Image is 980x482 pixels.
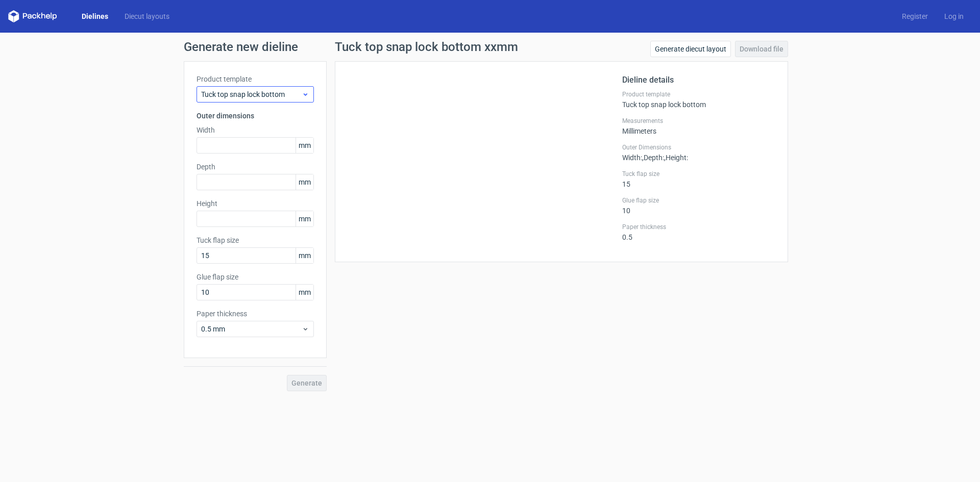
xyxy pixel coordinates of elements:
span: 0.5 mm [201,324,302,334]
span: , Depth : [642,154,664,162]
span: mm [296,211,313,226]
label: Product template [622,90,775,98]
div: 10 [622,196,775,215]
div: 0.5 [622,223,775,241]
h3: Outer dimensions [197,111,314,121]
label: Outer Dimensions [622,143,775,151]
span: Tuck top snap lock bottom [201,89,302,99]
label: Glue flap size [622,196,775,205]
span: mm [296,285,313,300]
a: Generate diecut layout [650,41,731,57]
label: Paper thickness [197,309,314,319]
label: Paper thickness [622,223,775,231]
span: Width : [622,154,642,162]
a: Dielines [73,11,116,21]
span: mm [296,174,313,190]
h1: Tuck top snap lock bottom xxmm [335,41,518,53]
h2: Dieline details [622,74,775,86]
a: Register [894,11,936,21]
label: Glue flap size [197,272,314,282]
a: Log in [936,11,972,21]
label: Measurements [622,117,775,125]
div: Tuck top snap lock bottom [622,90,775,109]
span: , Height : [664,154,688,162]
span: mm [296,138,313,153]
label: Product template [197,74,314,84]
label: Tuck flap size [622,170,775,178]
span: mm [296,248,313,263]
h1: Generate new dieline [184,41,796,53]
label: Depth [197,162,314,172]
label: Tuck flap size [197,235,314,245]
a: Diecut layouts [116,11,178,21]
label: Height [197,198,314,209]
div: 15 [622,170,775,188]
label: Width [197,125,314,135]
div: Millimeters [622,117,775,135]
